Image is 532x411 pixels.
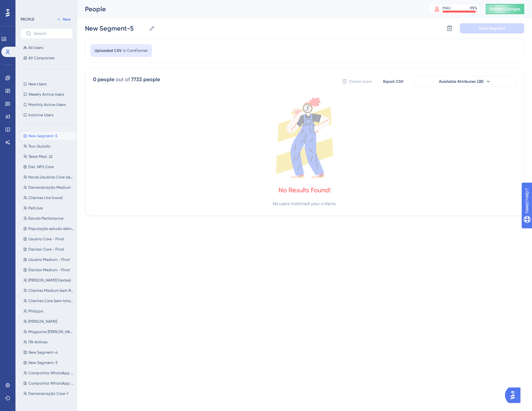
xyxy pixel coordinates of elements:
[413,76,516,87] button: Available Attributes (28)
[28,164,54,169] span: Det. NPS Core
[28,247,64,252] span: Decisor Core - Final
[28,112,53,118] span: Inactive Users
[28,370,74,376] span: Campanha WhatsApp (Tela de Contatos)
[21,276,77,284] button: [PERSON_NAME] (testes)
[21,349,77,356] button: New Segment-4
[28,226,74,231] span: População estudo delivery [DATE]
[21,163,77,171] button: Det. NPS Core
[21,225,77,233] button: População estudo delivery [DATE]
[21,297,77,305] button: Clientes Core (sem latam)
[28,236,64,242] span: Usuário Core - Final
[28,339,47,345] span: ITA Airlines
[21,379,77,387] button: Campanha WhatsApp (Tela Inicial)
[28,144,50,149] span: Tour Guiado
[85,5,413,14] div: People
[28,288,74,293] span: Clientes Medium (sem Raízen)
[21,204,77,212] button: PetLove
[28,205,43,211] span: PetLove
[28,381,74,386] span: Campanha WhatsApp (Tela Inicial)
[21,17,34,22] div: PEOPLE
[34,31,67,36] input: Search
[28,319,57,324] span: [PERSON_NAME]
[279,186,331,195] div: No Results Found!
[21,318,77,325] button: [PERSON_NAME]
[21,307,77,315] button: Philippo
[28,309,43,314] span: Philippo
[341,76,373,87] button: Delete Users
[21,215,77,222] button: Estudo Perfomance
[383,79,404,84] span: Export CSV
[28,92,64,97] span: Weekly Active Users
[21,142,77,150] button: Tour Guiado
[28,45,43,50] span: All Users
[21,359,77,367] button: New Segment-3
[93,76,114,83] div: 0 people
[28,102,66,107] span: Monthly Active Users
[28,133,58,139] span: New Segment-5
[116,76,130,83] div: out of
[505,386,524,405] iframe: UserGuiding AI Assistant Launcher
[21,266,77,274] button: Decisor Medium - Final
[28,350,58,355] span: New Segment-4
[439,79,484,84] span: Available Attributes (28)
[28,267,70,272] span: Decisor Medium - Final
[131,76,160,83] div: 7733 people
[21,328,77,336] button: Magazine [PERSON_NAME]
[21,80,73,88] button: New Users
[21,245,77,253] button: Decisor Core - Final
[21,111,73,119] button: Inactive Users
[21,338,77,346] button: ITA Airlines
[470,5,477,11] div: 95 %
[489,6,520,12] span: Publish Changes
[28,55,54,61] span: All Companies
[28,216,63,221] span: Estudo Perfomance
[85,24,146,33] input: Segment Name
[21,132,77,140] button: New Segment-5
[55,15,73,23] button: New
[21,173,77,181] button: Novos Usuários Core (sem latam)
[28,175,74,180] span: Novos Usuários Core (sem latam)
[127,48,148,53] span: ComFarmer
[21,235,77,243] button: Usuário Core - Final
[21,287,77,294] button: Clientes Medium (sem Raízen)
[21,54,73,62] button: All Companies
[21,153,77,160] button: Teste Med. 22
[479,26,505,31] span: Save Segment
[28,81,46,87] span: New Users
[21,390,77,397] button: Demonstração Core-1
[95,48,122,53] span: Uploaded CSV
[349,79,372,84] span: Delete Users
[486,4,524,14] button: Publish Changes
[21,44,73,52] button: All Users
[28,257,70,262] span: Usuário Medium - Final
[460,23,524,33] button: Save Segment
[21,369,77,377] button: Campanha WhatsApp (Tela de Contatos)
[442,5,451,11] div: MAU
[15,2,40,9] span: Need Help?
[21,101,73,109] button: Monthly Active Users
[28,154,52,159] span: Teste Med. 22
[377,76,409,87] button: Export CSV
[21,184,77,191] button: Demonstração Medium
[21,194,77,202] button: Clientes Lite (novo)
[28,329,74,334] span: Magazine [PERSON_NAME]
[63,17,71,22] span: New
[28,195,62,200] span: Clientes Lite (novo)
[28,298,74,303] span: Clientes Core (sem latam)
[123,48,126,53] span: is
[28,360,57,365] span: New Segment-3
[273,200,337,207] div: No users matched your criteria.
[28,278,71,283] span: [PERSON_NAME] (testes)
[28,391,68,396] span: Demonstração Core-1
[21,256,77,263] button: Usuário Medium - Final
[28,185,71,190] span: Demonstração Medium
[21,91,73,98] button: Weekly Active Users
